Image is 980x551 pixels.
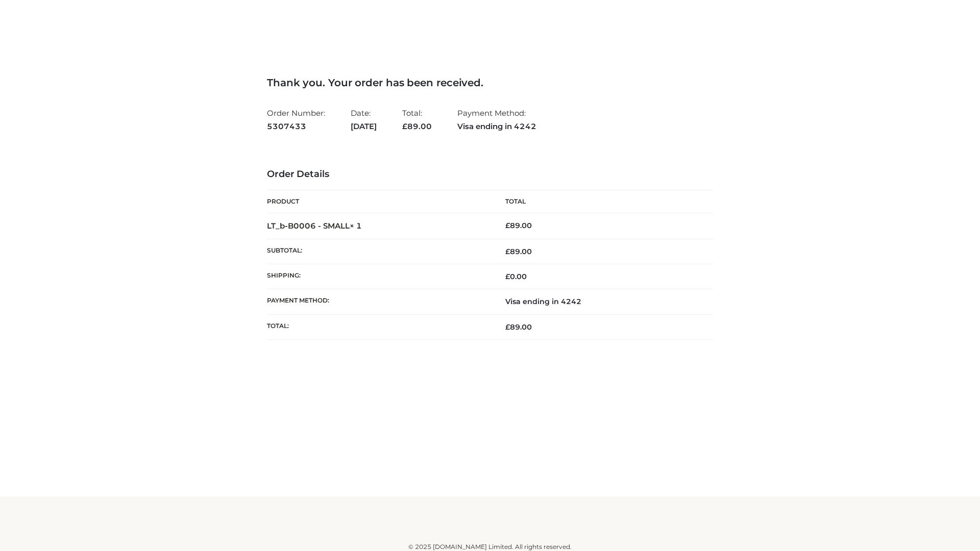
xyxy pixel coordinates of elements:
th: Product [267,190,490,213]
strong: × 1 [350,221,362,231]
span: £ [505,272,510,281]
th: Payment method: [267,289,490,314]
span: £ [505,322,510,332]
bdi: 0.00 [505,272,527,281]
li: Payment Method: [457,104,536,135]
td: Visa ending in 4242 [490,289,713,314]
strong: [DATE] [351,120,377,133]
th: Total [490,190,713,213]
strong: 5307433 [267,120,325,133]
h3: Thank you. Your order has been received. [267,77,713,89]
span: £ [402,121,407,131]
th: Total: [267,314,490,339]
h3: Order Details [267,169,713,180]
li: Total: [402,104,432,135]
li: Date: [351,104,377,135]
span: £ [505,221,510,230]
strong: Visa ending in 4242 [457,120,536,133]
span: 89.00 [402,121,432,131]
li: Order Number: [267,104,325,135]
th: Shipping: [267,264,490,289]
strong: LT_b-B0006 - SMALL [267,221,362,231]
th: Subtotal: [267,239,490,264]
span: 89.00 [505,247,532,256]
span: £ [505,247,510,256]
bdi: 89.00 [505,221,532,230]
span: 89.00 [505,322,532,332]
